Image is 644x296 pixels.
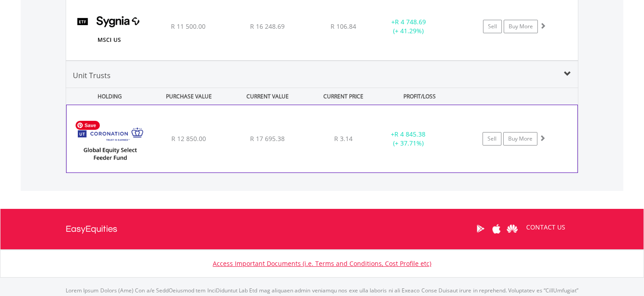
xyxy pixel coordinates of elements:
[334,134,353,143] span: R 3.14
[331,22,356,31] span: R 106.84
[71,116,148,170] img: UT.ZA.CGEFP.png
[394,130,425,138] span: R 4 845.38
[171,134,206,143] span: R 12 850.00
[488,215,504,243] a: Apple
[71,4,148,58] img: TFSA.SYGUS.png
[250,22,285,31] span: R 16 248.69
[504,20,538,33] a: Buy More
[73,71,111,80] span: Unit Trusts
[308,88,379,105] div: CURRENT PRICE
[473,215,488,243] a: Google Play
[213,259,431,268] a: Access Important Documents (i.e. Terms and Conditions, Cost Profile etc)
[504,215,520,243] a: Huawei
[375,18,443,35] div: + (+ 41.29%)
[503,132,537,146] a: Buy More
[483,132,501,146] a: Sell
[171,22,206,31] span: R 11 500.00
[150,88,227,105] div: PURCHASE VALUE
[66,209,117,249] a: EasyEquities
[76,121,100,130] span: Save
[520,215,572,240] a: CONTACT US
[483,20,502,33] a: Sell
[250,134,285,143] span: R 17 695.38
[395,18,426,26] span: R 4 748.69
[381,88,458,105] div: PROFIT/LOSS
[375,130,442,148] div: + (+ 37.71%)
[67,88,148,105] div: HOLDING
[229,88,306,105] div: CURRENT VALUE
